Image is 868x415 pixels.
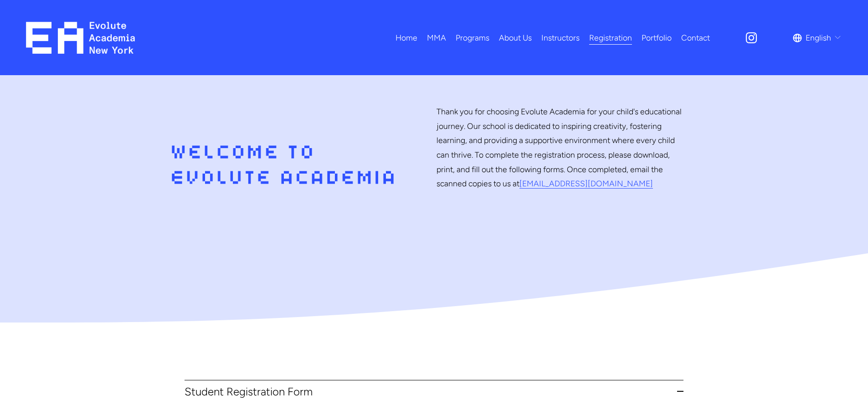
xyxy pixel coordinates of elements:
[519,179,653,188] a: [EMAIL_ADDRESS][DOMAIN_NAME]
[456,31,489,45] span: Programs
[681,30,710,46] a: Contact
[499,30,532,46] a: About Us
[642,30,672,46] a: Portfolio
[26,22,135,54] img: EA
[589,30,632,46] a: Registration
[745,31,758,45] a: Instagram
[806,31,831,45] span: English
[185,380,684,405] button: Student Registration Form
[427,31,446,45] span: MMA
[185,385,678,398] span: Student Registration Form
[456,30,489,46] a: folder dropdown
[427,30,446,46] a: folder dropdown
[541,30,580,46] a: Instructors
[437,104,683,191] p: Thank you for choosing Evolute Academia for your child's educational journey. Our school is dedic...
[395,30,417,46] a: Home
[793,30,842,46] div: language picker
